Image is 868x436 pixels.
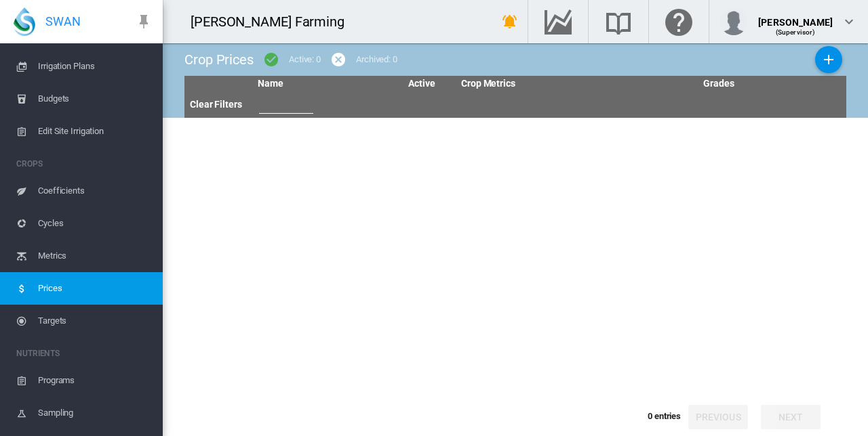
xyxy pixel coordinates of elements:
[258,46,285,73] button: icon-checkbox-marked-circle
[356,53,397,66] div: Archived: 0
[648,411,681,421] span: 0 entries
[184,50,254,69] div: Crop Prices
[38,175,152,207] span: Coefficients
[688,405,748,429] button: Previous
[542,14,574,30] md-icon: Go to the Data Hub
[191,12,357,31] div: [PERSON_NAME] Farming
[761,405,821,429] button: Next
[456,76,591,92] th: Crop Metrics
[591,76,846,92] th: Grades
[388,76,456,92] th: Active
[38,364,152,397] span: Programs
[38,83,152,115] span: Budgets
[136,14,152,30] md-icon: icon-pin
[38,50,152,83] span: Irrigation Plans
[720,8,747,35] img: profile.jpg
[289,53,321,66] div: Active: 0
[45,13,81,30] span: SWAN
[330,51,347,68] md-icon: icon-cancel
[496,8,524,35] button: icon-bell-ring
[263,51,279,68] md-icon: icon-checkbox-marked-circle
[776,28,816,36] span: (Supervisor)
[252,76,388,92] th: Name
[815,46,842,73] button: Add Crop Prices
[758,10,833,24] div: [PERSON_NAME]
[602,14,635,30] md-icon: Search the knowledge base
[38,115,152,148] span: Edit Site Irrigation
[190,99,242,110] a: Clear Filters
[38,305,152,337] span: Targets
[502,14,518,30] md-icon: icon-bell-ring
[841,14,857,30] md-icon: icon-chevron-down
[16,153,152,175] span: CROPS
[663,14,695,30] md-icon: Click here for help
[821,51,837,68] md-icon: icon-plus
[16,343,152,364] span: NUTRIENTS
[14,7,35,36] img: SWAN-Landscape-Logo-Colour-drop.png
[38,240,152,272] span: Metrics
[38,397,152,429] span: Sampling
[325,46,352,73] button: icon-cancel
[38,272,152,305] span: Prices
[38,207,152,240] span: Cycles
